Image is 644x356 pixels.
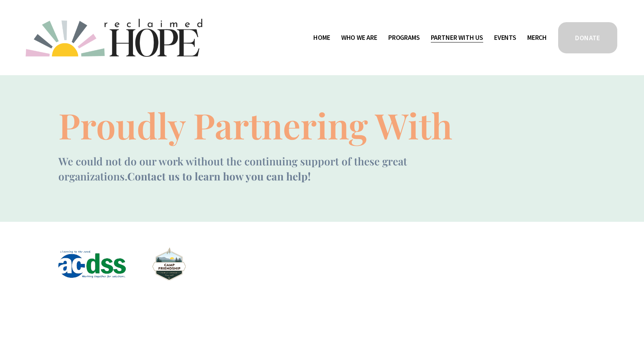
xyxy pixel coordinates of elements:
[58,108,452,143] h1: Proudly Partnering With
[557,21,618,55] a: DONATE
[26,19,202,57] img: Reclaimed Hope Initiative
[431,32,483,44] a: folder dropdown
[431,32,483,43] span: Partner With Us
[152,247,186,280] img: unnamed.png
[313,32,330,44] a: Home
[58,247,126,280] img: County DSS.png
[58,154,410,183] span: We could not do our work without the continuing support of these great organizations.
[341,32,377,44] a: folder dropdown
[388,32,420,43] span: Programs
[388,32,420,44] a: folder dropdown
[494,32,516,44] a: Events
[127,169,311,183] strong: Contact us to learn how you can help!
[341,32,377,43] span: Who We Are
[527,32,547,44] a: Merch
